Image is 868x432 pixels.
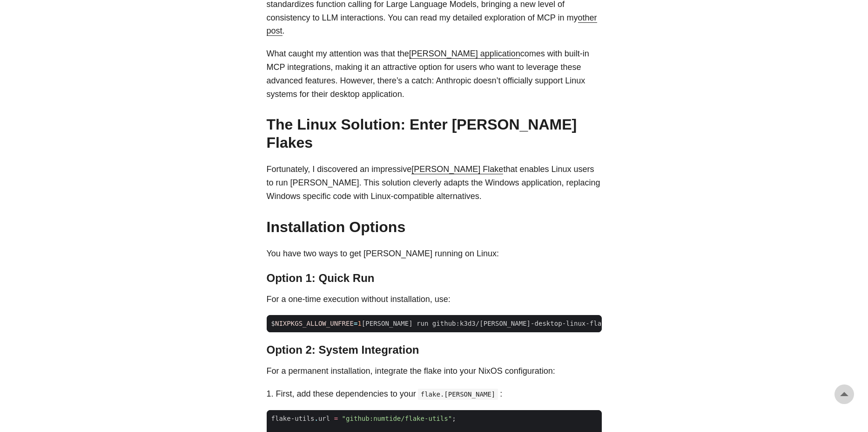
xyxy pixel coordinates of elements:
span: flake-utils [271,415,315,422]
h2: The Linux Solution: Enter [PERSON_NAME] Flakes [267,116,602,151]
span: NIXPKGS_ALLOW_UNFREE [275,320,354,327]
a: [PERSON_NAME] application [409,49,520,58]
span: $ [PERSON_NAME] run github:k3d3/[PERSON_NAME]-desktop-linux-flake --impure [267,319,650,329]
h3: Option 2: System Integration [267,343,602,357]
a: [PERSON_NAME] Flake [411,165,503,174]
span: = [354,320,357,327]
span: "github:numtide/flake-utils" [342,415,452,422]
span: = [334,415,338,422]
span: . [314,415,318,422]
h2: Installation Options [267,218,602,236]
p: For a permanent installation, integrate the flake into your NixOS configuration: [267,364,602,378]
li: First, add these dependencies to your : [276,387,602,401]
p: Fortunately, I discovered an impressive that enables Linux users to run [PERSON_NAME]. This solut... [267,163,602,203]
code: flake.[PERSON_NAME] [418,389,498,400]
p: You have two ways to get [PERSON_NAME] running on Linux: [267,247,602,261]
h3: Option 1: Quick Run [267,272,602,285]
span: ; [452,415,456,422]
p: What caught my attention was that the comes with built-in MCP integrations, making it an attracti... [267,47,602,101]
p: For a one-time execution without installation, use: [267,293,602,306]
span: url [318,415,330,422]
a: go to top [834,384,854,404]
span: 1 [357,320,361,327]
a: other post [267,13,597,36]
